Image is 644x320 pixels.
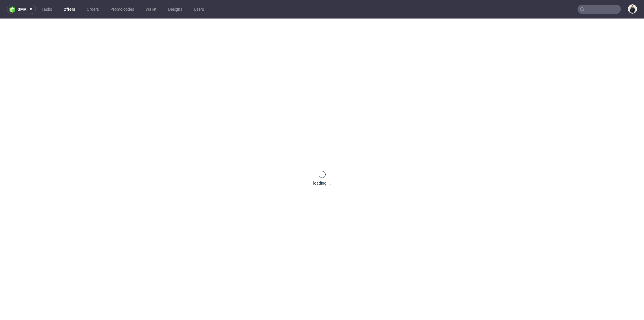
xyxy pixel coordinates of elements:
a: Designs [165,5,186,14]
a: Offers [60,5,79,14]
img: Adrian Margula [628,5,636,13]
div: loading ... [313,180,331,186]
a: Wallet [142,5,160,14]
button: sma [7,5,36,14]
a: Users [190,5,207,14]
img: logo [10,6,18,13]
a: Tasks [38,5,55,14]
a: Promo codes [107,5,138,14]
a: Orders [83,5,102,14]
span: sma [18,7,26,11]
